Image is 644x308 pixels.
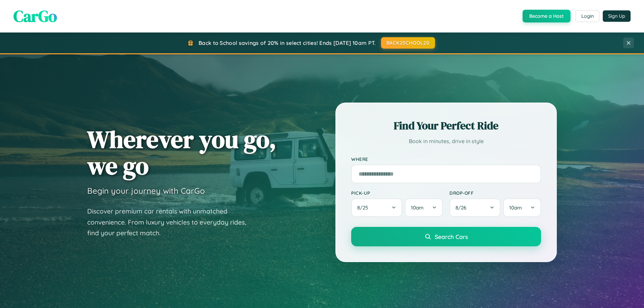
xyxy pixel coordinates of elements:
span: Back to School savings of 20% in select cities! Ends [DATE] 10am PT. [199,40,376,46]
span: 10am [411,204,424,211]
span: 8 / 26 [455,204,470,211]
p: Book in minutes, drive in style [351,136,541,146]
button: 10am [405,198,443,217]
h2: Find Your Perfect Ride [351,118,541,133]
label: Where [351,156,541,162]
span: Search Cars [435,233,468,240]
label: Drop-off [449,190,541,196]
button: Login [576,10,599,22]
span: CarGo [13,5,57,27]
button: 10am [503,198,541,217]
button: Become a Host [523,10,571,22]
span: 10am [509,204,522,211]
button: BACK2SCHOOL20 [381,37,435,49]
button: 8/25 [351,198,402,217]
button: Search Cars [351,227,541,246]
h3: Begin your journey with CarGo [87,186,205,196]
span: 8 / 25 [357,204,371,211]
h1: Wherever you go, we go [87,126,276,179]
button: Sign Up [603,10,631,22]
button: 8/26 [449,198,500,217]
label: Pick-up [351,190,443,196]
p: Discover premium car rentals with unmatched convenience. From luxury vehicles to everyday rides, ... [87,206,255,239]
